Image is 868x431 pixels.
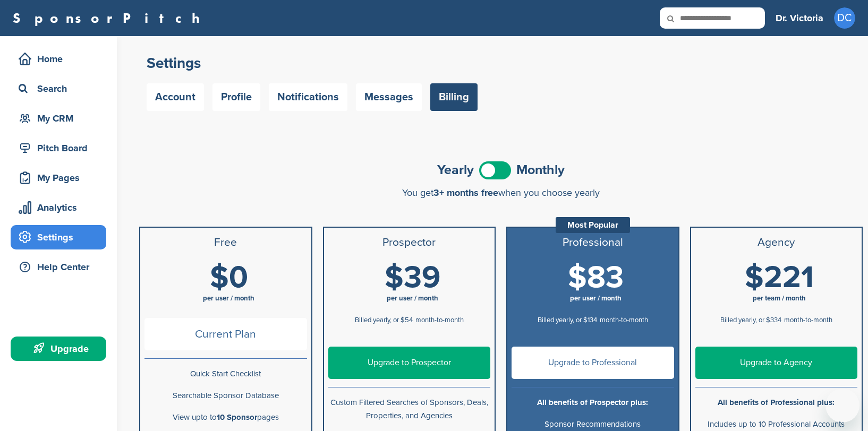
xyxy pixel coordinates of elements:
[144,236,307,249] h3: Free
[217,412,257,422] b: 10 Sponsor
[16,49,106,68] div: Home
[430,83,478,111] a: Billing
[269,83,347,111] a: Notifications
[11,255,106,279] a: Help Center
[16,228,106,247] div: Settings
[600,316,648,324] span: month-to-month
[512,347,674,379] a: Upgrade to Professional
[387,294,438,303] span: per user / month
[776,11,823,25] h3: Dr. Victoria
[16,198,106,217] div: Analytics
[415,316,464,324] span: month-to-month
[11,166,106,190] a: My Pages
[16,79,106,98] div: Search
[385,259,440,296] span: $39
[516,163,565,177] span: Monthly
[512,418,674,431] p: Sponsor Recommendations
[356,83,422,111] a: Messages
[328,396,491,423] p: Custom Filtered Searches of Sponsors, Deals, Properties, and Agencies
[570,294,622,303] span: per user / month
[11,337,106,361] a: Upgrade
[210,259,248,296] span: $0
[568,259,624,296] span: $83
[695,347,858,379] a: Upgrade to Agency
[11,195,106,220] a: Analytics
[512,236,674,249] h3: Professional
[784,316,832,324] span: month-to-month
[718,398,835,407] b: All benefits of Professional plus:
[16,168,106,187] div: My Pages
[16,109,106,128] div: My CRM
[328,347,491,379] a: Upgrade to Prospector
[16,339,106,358] div: Upgrade
[212,83,260,111] a: Profile
[834,7,855,29] span: DC
[745,259,814,296] span: $221
[11,136,106,160] a: Pitch Board
[144,411,307,424] p: View upto to pages
[11,76,106,101] a: Search
[695,418,858,431] p: Includes up to 10 Professional Accounts
[753,294,806,303] span: per team / month
[720,316,781,324] span: Billed yearly, or $334
[695,236,858,249] h3: Agency
[11,106,106,131] a: My CRM
[556,217,630,233] div: Most Popular
[11,225,106,249] a: Settings
[11,47,106,71] a: Home
[139,187,863,198] div: You get when you choose yearly
[144,389,307,402] p: Searchable Sponsor Database
[433,187,498,199] span: 3+ months free
[16,257,106,277] div: Help Center
[437,163,474,177] span: Yearly
[203,294,254,303] span: per user / month
[16,139,106,158] div: Pitch Board
[355,316,413,324] span: Billed yearly, or $54
[328,236,491,249] h3: Prospector
[538,316,597,324] span: Billed yearly, or $134
[144,367,307,381] p: Quick Start Checklist
[13,11,207,25] a: SponsorPitch
[776,6,823,30] a: Dr. Victoria
[537,398,648,407] b: All benefits of Prospector plus:
[144,318,307,350] span: Current Plan
[147,83,204,111] a: Account
[147,54,855,73] h2: Settings
[826,389,860,423] iframe: Button to launch messaging window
